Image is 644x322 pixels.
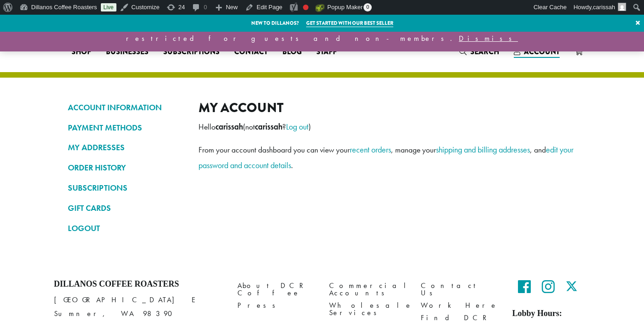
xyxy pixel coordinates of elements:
span: Shop [72,46,91,58]
span: Businesses [106,46,149,58]
span: Subscriptions [163,46,220,58]
a: Dismiss [459,34,518,43]
span: 0 [363,3,372,11]
a: recent orders [350,144,391,155]
a: LOGOUT [68,220,185,236]
h2: My account [198,100,577,116]
a: Work Here [421,299,499,312]
a: Get started with our best seller [306,19,393,27]
span: carissah [593,4,615,11]
a: Press [237,299,315,312]
span: Blog [282,46,302,58]
a: MY ADDRESSES [68,140,185,155]
a: Shop [64,45,99,59]
h5: Lobby Hours: [512,309,590,319]
strong: carissah [255,122,282,132]
p: Hello (not ? ) [198,119,577,135]
a: Live [101,3,116,11]
a: ACCOUNT INFORMATION [68,100,185,115]
a: shipping and billing addresses [436,144,530,155]
a: Staff [309,45,344,59]
span: Staff [316,46,337,58]
a: edit your password and account details [198,144,573,170]
a: Wholesale Services [329,299,407,319]
a: Commercial Accounts [329,279,407,299]
span: Search [470,46,499,57]
div: Focus keyphrase not set [303,5,308,10]
span: Contact [234,46,268,58]
nav: Account pages [68,100,185,243]
a: Log out [286,121,308,132]
p: From your account dashboard you can view your , manage your , and . [198,142,577,173]
a: ORDER HISTORY [68,160,185,175]
strong: carissah [215,122,243,132]
a: × [632,15,644,31]
a: GIFT CARDS [68,200,185,216]
a: About DCR Coffee [237,279,315,299]
h4: Dillanos Coffee Roasters [54,279,224,289]
a: SUBSCRIPTIONS [68,180,185,196]
span: Account [524,46,560,57]
a: Search [452,44,506,59]
a: Contact Us [421,279,499,299]
a: PAYMENT METHODS [68,120,185,136]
